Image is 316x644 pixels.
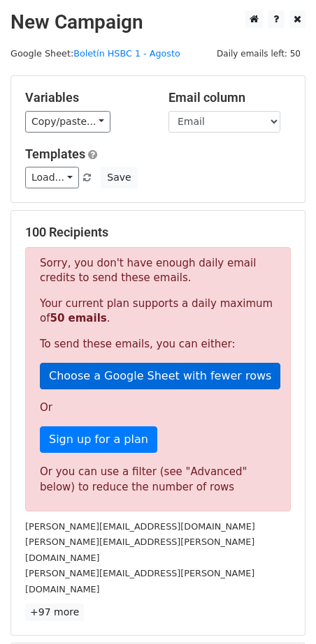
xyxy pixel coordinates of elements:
[212,48,306,59] a: Daily emails left: 50
[246,577,316,644] div: Widget de chat
[25,90,148,105] h5: Variables
[246,577,316,644] iframe: Chat Widget
[50,312,106,324] strong: 50 emails
[212,46,306,61] span: Daily emails left: 50
[25,537,254,563] small: [PERSON_NAME][EMAIL_ADDRESS][PERSON_NAME][DOMAIN_NAME]
[25,568,254,594] small: [PERSON_NAME][EMAIL_ADDRESS][PERSON_NAME][DOMAIN_NAME]
[25,167,79,188] a: Load...
[25,111,110,133] a: Copy/paste...
[40,337,276,352] p: To send these emails, you can either:
[40,297,276,326] p: Your current plan supports a daily maximum of .
[10,10,306,34] h2: New Campaign
[25,604,84,621] a: +97 more
[73,48,180,59] a: Boletín HSBC 1 - Agosto
[40,256,276,285] p: Sorry, you don't have enough daily email credits to send these emails.
[10,48,180,59] small: Google Sheet:
[25,147,85,161] a: Templates
[101,167,137,188] button: Save
[40,400,276,415] p: Or
[40,363,280,389] a: Choose a Google Sheet with fewer rows
[40,426,157,453] a: Sign up for a plan
[25,521,255,532] small: [PERSON_NAME][EMAIL_ADDRESS][DOMAIN_NAME]
[25,225,291,240] h5: 100 Recipients
[168,90,291,105] h5: Email column
[40,464,276,495] div: Or you can use a filter (see "Advanced" below) to reduce the number of rows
